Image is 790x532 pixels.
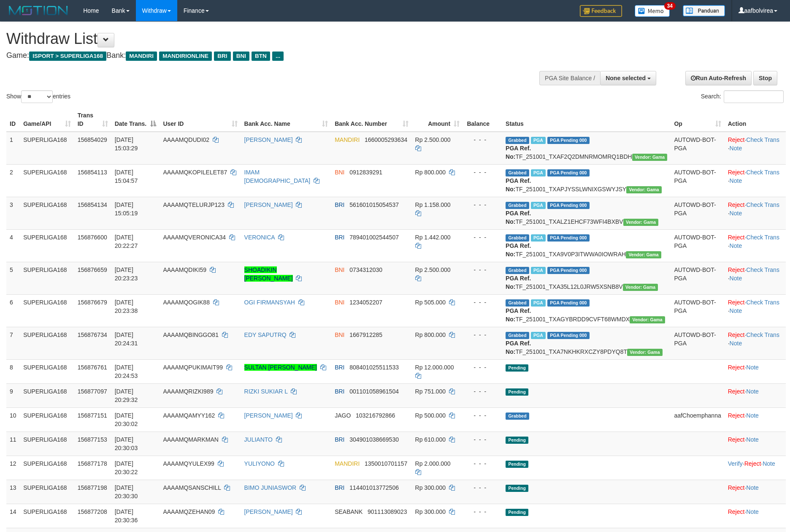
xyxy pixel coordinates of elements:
[730,210,742,217] a: Note
[163,234,226,241] span: AAAAMQVERONICA34
[78,331,107,338] span: 156876734
[725,164,786,197] td: · ·
[20,229,74,262] td: SUPERLIGA168
[78,364,107,371] span: 156876761
[159,52,212,61] span: MANDIRIONLINE
[6,108,20,132] th: ID
[506,364,528,372] span: Pending
[506,413,529,420] span: Grabbed
[547,267,590,274] span: PGA Pending
[502,108,671,132] th: Status
[506,340,531,355] b: PGA Ref. No:
[115,412,138,427] span: [DATE] 20:30:02
[78,169,107,176] span: 156854113
[244,364,317,371] a: SULTAN [PERSON_NAME]
[78,460,107,467] span: 156877178
[547,332,590,339] span: PGA Pending
[746,201,779,208] a: Check Trans
[506,307,531,323] b: PGA Ref. No:
[126,52,157,61] span: MANDIRI
[415,136,451,143] span: Rp 2.500.000
[728,364,745,371] a: Reject
[466,459,499,468] div: - - -
[502,164,671,197] td: TF_251001_TXAPJYSSLWNIXGSWYJSY
[335,299,344,306] span: BNI
[728,136,745,143] a: Reject
[335,388,344,395] span: BRI
[547,202,590,209] span: PGA Pending
[335,484,344,491] span: BRI
[163,136,209,143] span: AAAAMQDUDI02
[547,234,590,242] span: PGA Pending
[466,201,499,209] div: - - -
[466,363,499,372] div: - - -
[466,411,499,420] div: - - -
[466,483,499,492] div: - - -
[20,359,74,383] td: SUPERLIGA168
[252,52,270,61] span: BTN
[415,234,451,241] span: Rp 1.442.000
[728,508,745,515] a: Reject
[115,169,138,184] span: [DATE] 15:04:57
[244,201,293,208] a: [PERSON_NAME]
[415,364,454,371] span: Rp 12.000.000
[728,234,745,241] a: Reject
[111,108,160,132] th: Date Trans.: activate to sort column descending
[6,504,20,528] td: 14
[415,436,446,443] span: Rp 610.000
[415,484,446,491] span: Rp 300.000
[671,262,724,294] td: AUTOWD-BOT-PGA
[6,432,20,456] td: 11
[115,508,138,524] span: [DATE] 20:30:36
[725,327,786,359] td: · ·
[506,137,529,144] span: Grabbed
[349,201,399,208] span: Copy 561601015054537 to clipboard
[415,388,446,395] span: Rp 751.000
[78,201,107,208] span: 156854134
[244,299,295,306] a: OGI FIRMANSYAH
[365,136,407,143] span: Copy 1660005293634 to clipboard
[763,460,775,467] a: Note
[746,299,779,306] a: Check Trans
[6,359,20,383] td: 8
[683,5,725,16] img: panduan.png
[349,266,382,273] span: Copy 0734312030 to clipboard
[244,484,297,491] a: BIMO JUNIASWOR
[671,229,724,262] td: AUTOWD-BOT-PGA
[163,299,209,306] span: AAAAMQOGIK88
[744,460,761,467] a: Reject
[20,327,74,359] td: SUPERLIGA168
[415,169,446,176] span: Rp 800.000
[730,177,742,184] a: Note
[349,331,382,338] span: Copy 1667912285 to clipboard
[163,201,225,208] span: AAAAMQTELURJP123
[335,169,344,176] span: BNI
[671,294,724,327] td: AUTOWD-BOT-PGA
[20,294,74,327] td: SUPERLIGA168
[6,327,20,359] td: 7
[6,407,20,432] td: 10
[415,299,446,306] span: Rp 505.000
[671,197,724,229] td: AUTOWD-BOT-PGA
[78,234,107,241] span: 156876600
[20,132,74,165] td: SUPERLIGA168
[6,132,20,165] td: 1
[730,145,742,152] a: Note
[506,275,531,290] b: PGA Ref. No:
[502,197,671,229] td: TF_251001_TXALZ1EHCF73WFI4BXBV
[6,480,20,504] td: 13
[506,509,528,516] span: Pending
[163,364,223,371] span: AAAAMQPUKIMAIT99
[20,108,74,132] th: Game/API: activate to sort column ascending
[746,331,779,338] a: Check Trans
[115,484,138,499] span: [DATE] 20:30:30
[244,169,311,184] a: IMAM [DEMOGRAPHIC_DATA]
[506,145,531,160] b: PGA Ref. No:
[506,332,529,339] span: Grabbed
[244,331,287,338] a: EDY SAPUTRQ
[466,508,499,516] div: - - -
[724,90,784,103] input: Search:
[725,359,786,383] td: ·
[29,52,106,61] span: ISPORT > SUPERLIGA168
[335,234,344,241] span: BRI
